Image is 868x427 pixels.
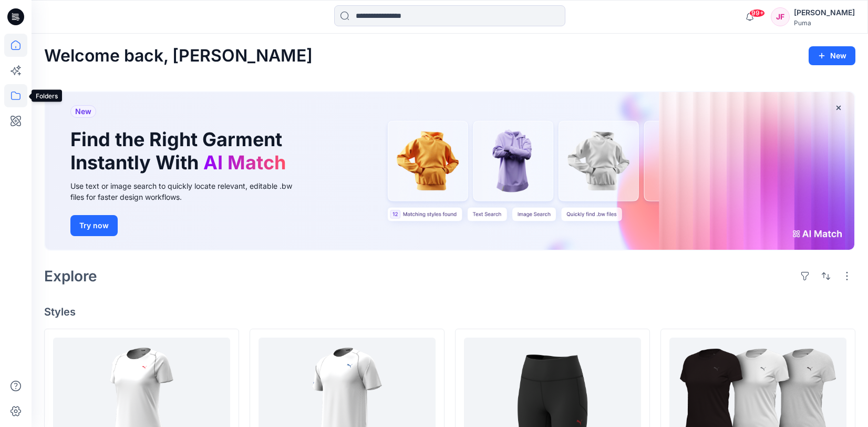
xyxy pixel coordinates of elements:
button: New [809,46,855,65]
span: 99+ [749,9,765,17]
h1: Find the Right Garment Instantly With [70,128,291,174]
h4: Styles [44,306,855,318]
span: New [75,105,91,118]
button: Try now [70,215,118,236]
div: JF [771,7,790,26]
h2: Explore [44,268,97,284]
span: AI Match [203,151,286,174]
div: Puma [794,19,855,27]
h2: Welcome back, [PERSON_NAME] [44,46,313,66]
div: [PERSON_NAME] [794,6,855,19]
div: Use text or image search to quickly locate relevant, editable .bw files for faster design workflows. [70,180,307,202]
